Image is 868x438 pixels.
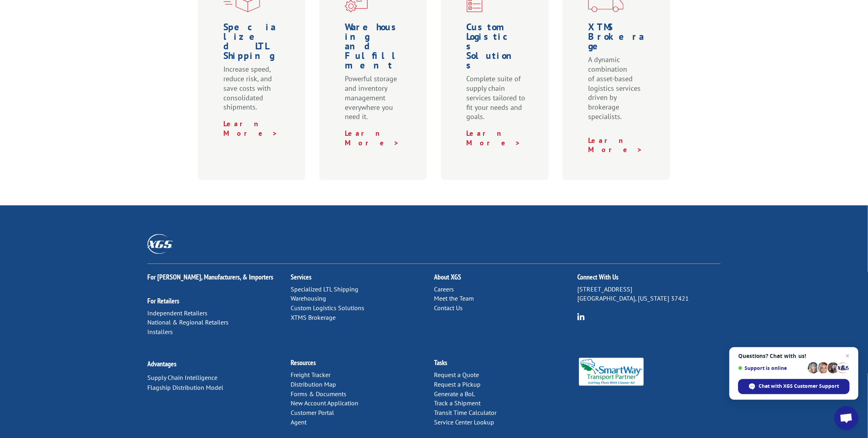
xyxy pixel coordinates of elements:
a: Generate a BoL [434,390,475,398]
a: Services [291,272,311,282]
p: Increase speed, reduce risk, and save costs with consolidated shipments. [223,65,283,119]
a: Careers [434,285,454,293]
img: XGS_Logos_ALL_2024_All_White [147,234,173,254]
a: Resources [291,358,316,367]
a: Forms & Documents [291,390,346,398]
a: New Account Application [291,399,358,407]
a: For [PERSON_NAME], Manufacturers, & Importers [147,272,273,282]
a: For Retailers [147,296,179,305]
a: Supply Chain Intelligence [147,373,217,381]
h1: XTMS Brokerage [588,22,648,55]
h1: Specialized LTL Shipping [223,22,283,65]
a: Freight Tracker [291,371,330,379]
a: Custom Logistics Solutions [291,304,364,312]
a: Specialized LTL Shipping [291,285,358,293]
a: Warehousing [291,294,326,302]
h2: Connect With Us [577,274,721,285]
a: Contact Us [434,304,463,312]
a: Track a Shipment [434,399,481,407]
a: About XGS [434,272,461,282]
a: Transit Time Calculator [434,409,497,416]
a: Agent [291,418,307,426]
div: Chat with XGS Customer Support [738,379,850,394]
a: Request a Pickup [434,380,481,388]
a: Meet the Team [434,294,474,302]
a: Service Center Lookup [434,418,494,426]
h1: Warehousing and Fulfillment [345,22,405,74]
div: Open chat [835,406,858,430]
a: National & Regional Retailers [147,318,229,326]
a: Flagship Distribution Model [147,383,223,391]
a: Distribution Map [291,380,336,388]
p: [STREET_ADDRESS] [GEOGRAPHIC_DATA], [US_STATE] 37421 [577,285,721,304]
a: Learn More > [223,119,278,138]
a: Installers [147,328,173,336]
p: Complete suite of supply chain services tailored to fit your needs and goals. [467,74,526,129]
img: group-6 [577,313,585,321]
img: Smartway_Logo [577,358,645,386]
a: Request a Quote [434,371,479,379]
a: Customer Portal [291,409,334,416]
span: Questions? Chat with us! [738,353,850,359]
p: A dynamic combination of asset-based logistics services driven by brokerage specialists. [588,55,648,129]
span: Chat with XGS Customer Support [759,383,839,390]
span: Support is online [738,365,805,371]
a: Learn More > [588,136,643,154]
a: Independent Retailers [147,309,207,317]
h1: Custom Logistics Solutions [467,22,526,74]
h2: Tasks [434,359,577,370]
a: XTMS Brokerage [291,313,336,321]
p: Powerful storage and inventory management everywhere you need it. [345,74,405,129]
a: Advantages [147,359,176,368]
a: Learn More > [345,129,399,147]
span: Close chat [843,351,852,361]
a: Learn More > [467,129,521,147]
